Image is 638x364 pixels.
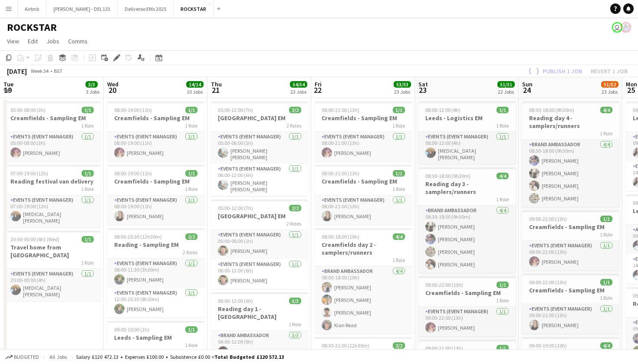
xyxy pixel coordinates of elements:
span: 1 Role [81,186,94,192]
span: Budgeted [14,354,39,360]
div: 08:00-19:00 (11h)1/1Creamfields - Sampling EM1 RoleEvents (Event Manager)1/108:00-19:00 (11h)[PER... [107,102,204,161]
span: 2 Roles [286,220,301,227]
span: 2/2 [185,233,197,240]
span: 1/1 [82,107,94,113]
span: 1 Role [185,342,197,348]
span: 1/1 [185,170,197,177]
div: [DATE] [7,67,27,75]
span: 1/1 [497,107,509,113]
span: 05:00-08:00 (3h) [10,107,46,113]
app-job-card: 09:00-22:00 (13h)1/1Creamfields - Sampling EM1 RoleEvents (Event Manager)1/109:00-22:00 (13h)[PER... [522,274,619,334]
app-job-card: 09:00-22:00 (13h)1/1Creamfields - Sampling EM1 RoleEvents (Event Manager)1/109:00-22:00 (13h)[PER... [522,210,619,270]
span: 1 Role [496,297,509,304]
app-card-role: Brand Ambassador4/408:30-18:00 (9h30m)[PERSON_NAME][PERSON_NAME][PERSON_NAME][PERSON_NAME] [418,206,516,273]
app-card-role: Events (Event Manager)1/108:00-21:00 (13h)[PERSON_NAME] [315,132,412,161]
span: 08:00-18:00 (10h) [322,233,359,240]
app-job-card: 08:00-19:00 (11h)1/1Creamfields - Sampling EM1 RoleEvents (Event Manager)1/108:00-19:00 (11h)[PER... [107,165,204,225]
h3: Reading day 3 - samplers/runners [418,180,516,196]
app-user-avatar: Lucy Hillier [621,22,631,33]
span: 1 Role [392,257,405,263]
button: ROCKSTAR [174,0,214,17]
h3: Creamfields - Sampling EM [107,114,204,122]
span: 09:00-19:00 (10h) [529,342,567,349]
div: 08:00-12:00 (4h)1/1Leeds - Logistics EM1 RoleEvents (Event Manager)1/108:00-12:00 (4h)[MEDICAL_DA... [418,102,516,164]
app-card-role: Events (Event Manager)1/105:00-06:00 (1h)[PERSON_NAME] [211,230,308,259]
span: 20 [106,85,118,95]
span: 4/4 [497,173,509,179]
span: Total Budgeted £120 572.13 [214,354,284,360]
app-job-card: 08:00-20:30 (12h30m)2/2Reading - Sampling EM2 RolesEvents (Event Manager)1/108:00-11:30 (3h30m)[P... [107,228,204,318]
span: 1 Role [81,122,94,129]
span: 4/4 [393,233,405,240]
app-job-card: 08:00-18:00 (10h)4/4Creamfields day 2 - samplers/runners1 RoleBrand Ambassador4/408:00-18:00 (10h... [315,228,412,334]
span: 08:00-19:00 (11h) [114,107,152,113]
span: 08:00-19:00 (11h) [114,170,152,177]
span: 1/1 [82,170,94,177]
app-card-role: Brand Ambassador4/408:00-18:00 (10h)[PERSON_NAME][PERSON_NAME][PERSON_NAME]Kian Read [315,266,412,334]
span: 3/3 [86,81,98,88]
div: 23 Jobs [290,89,307,95]
span: 23 [417,85,428,95]
app-job-card: 08:30-18:00 (9h30m)4/4Reading day 4 - samplers/runners1 RoleBrand Ambassador4/408:30-18:00 (9h30m... [522,102,619,207]
h3: Creamfields - Sampling EM [315,114,412,122]
app-job-card: 08:00-21:00 (13h)1/1Creamfields - Sampling EM1 RoleEvents (Event Manager)1/108:00-21:00 (13h)[PER... [315,165,412,225]
button: Deliveroo EMs 2025 [118,0,174,17]
span: 1 Role [185,122,197,129]
span: 19 [2,85,13,95]
h3: Reading festival van delivery [3,177,101,185]
h3: [GEOGRAPHIC_DATA] EM [211,212,308,220]
span: 1/1 [497,345,509,351]
app-job-card: 05:00-12:00 (7h)2/2[GEOGRAPHIC_DATA] EM2 RolesEvents (Event Manager)1/105:00-06:00 (1h)[PERSON_NA... [211,200,308,289]
span: Thu [211,80,222,88]
app-card-role: Events (Event Manager)1/108:00-21:00 (13h)[PERSON_NAME] [315,195,412,225]
span: 06:00-12:00 (6h) [218,298,253,304]
span: 1 Role [600,130,612,137]
span: 1 Role [392,186,405,192]
span: 2 Roles [286,122,301,129]
h3: Creamfields - Sampling EM [315,177,412,185]
span: 20:00-00:00 (4h) (Wed) [10,236,59,243]
span: View [7,37,19,45]
app-job-card: 09:00-22:00 (13h)1/1Creamfields - Sampling EM1 RoleEvents (Event Manager)1/109:00-22:00 (13h)[PER... [418,276,516,336]
span: 1 Role [81,259,94,266]
span: 24 [521,85,533,95]
span: 1 Role [600,231,612,238]
a: Edit [24,36,41,47]
span: 22 [313,85,322,95]
span: 54/54 [290,81,307,88]
span: 1 Role [496,196,509,203]
app-card-role: Events (Event Manager)1/108:00-19:00 (11h)[PERSON_NAME] [107,195,204,225]
span: Mon [626,80,637,88]
span: 1 Role [289,321,301,328]
app-job-card: 05:00-12:00 (7h)2/2[GEOGRAPHIC_DATA] EM2 RolesEvents (Event Manager)1/105:00-06:00 (1h)[PERSON_NA... [211,102,308,196]
span: 1/1 [185,107,197,113]
span: Week 34 [29,68,50,74]
span: 08:00-20:30 (12h30m) [114,233,162,240]
app-job-card: 05:00-08:00 (3h)1/1Creamfields - Sampling EM1 RoleEvents (Event Manager)1/105:00-08:00 (3h)[PERSO... [3,102,101,161]
div: 23 Jobs [602,89,618,95]
span: 1/1 [497,282,509,288]
h3: Reading - Sampling EM [107,241,204,249]
h3: [GEOGRAPHIC_DATA] EM [211,114,308,122]
span: 09:00-10:00 (1h) [114,326,149,333]
span: 2/2 [289,107,301,113]
span: 25 [625,85,637,95]
span: 08:30-21:00 (12h30m) [322,342,369,349]
a: Comms [65,36,91,47]
app-card-role: Events (Event Manager)1/108:00-11:30 (3h30m)[PERSON_NAME] [107,259,204,288]
span: 1/1 [393,107,405,113]
h3: Leeds - Logistics EM [418,114,516,122]
div: 07:00-19:00 (12h)1/1Reading festival van delivery1 RoleEvents (Event Manager)1/107:00-19:00 (12h)... [3,165,101,227]
app-card-role: Events (Event Manager)1/106:00-12:00 (6h)[PERSON_NAME] [211,259,308,289]
div: 3 Jobs [86,89,99,95]
app-job-card: 08:00-21:00 (13h)1/1Creamfields - Sampling EM1 RoleEvents (Event Manager)1/108:00-21:00 (13h)[PER... [315,102,412,161]
span: 4/4 [600,107,612,113]
span: 53/53 [394,81,411,88]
